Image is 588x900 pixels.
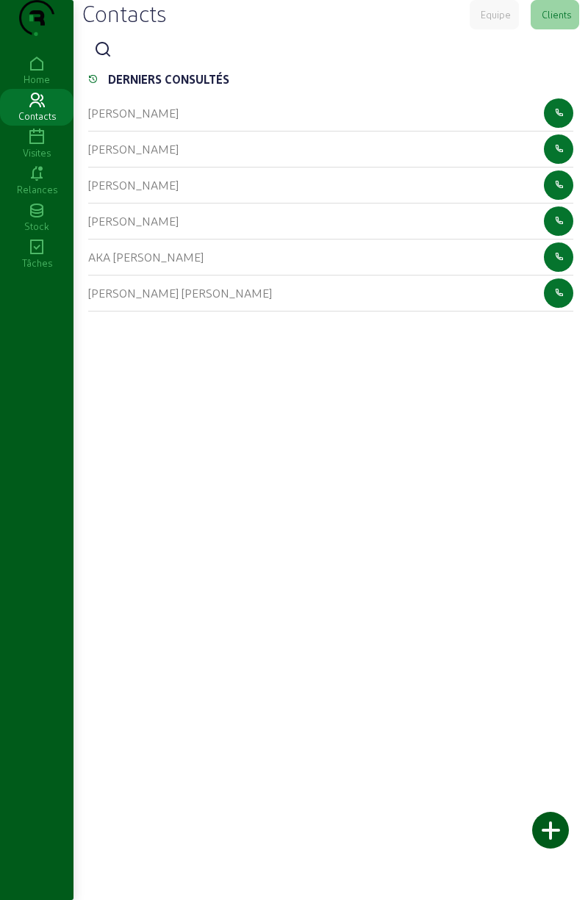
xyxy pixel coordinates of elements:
div: Equipe [481,8,511,21]
cam-list-title: [PERSON_NAME] [88,142,179,156]
cam-list-title: [PERSON_NAME] [88,214,179,228]
cam-list-title: [PERSON_NAME] [88,106,179,120]
cam-list-title: [PERSON_NAME] [88,178,179,192]
div: Clients [542,8,571,21]
cam-list-title: AKA [PERSON_NAME] [88,250,204,264]
div: DERNIERS CONSULTÉS [108,71,229,88]
cam-list-title: [PERSON_NAME] [PERSON_NAME] [88,286,272,300]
